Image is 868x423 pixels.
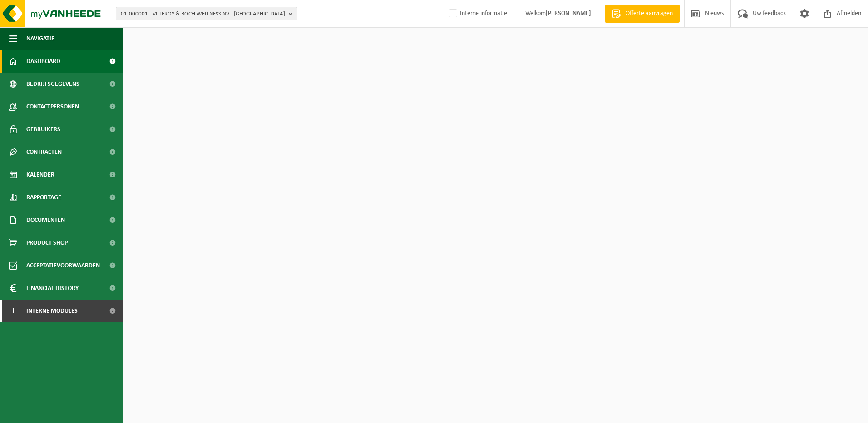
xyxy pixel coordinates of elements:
[605,5,680,23] a: Offerte aanvragen
[26,277,79,300] span: Financial History
[26,73,79,95] span: Bedrijfsgegevens
[26,118,60,141] span: Gebruikers
[26,254,100,277] span: Acceptatievoorwaarden
[26,50,60,73] span: Dashboard
[9,300,17,322] span: I
[447,7,507,20] label: Interne informatie
[26,300,78,322] span: Interne modules
[26,95,79,118] span: Contactpersonen
[26,163,54,186] span: Kalender
[26,141,62,163] span: Contracten
[26,231,68,254] span: Product Shop
[26,186,61,209] span: Rapportage
[546,10,591,17] strong: [PERSON_NAME]
[26,209,65,231] span: Documenten
[623,9,675,18] span: Offerte aanvragen
[121,7,285,21] span: 01-000001 - VILLEROY & BOCH WELLNESS NV - [GEOGRAPHIC_DATA]
[116,7,297,20] button: 01-000001 - VILLEROY & BOCH WELLNESS NV - [GEOGRAPHIC_DATA]
[26,27,54,50] span: Navigatie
